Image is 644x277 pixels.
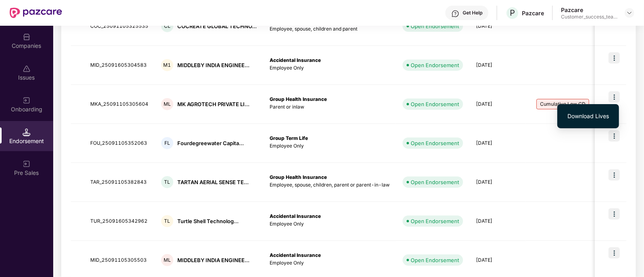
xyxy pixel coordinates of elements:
div: FL [161,137,173,149]
td: TUR_25091605342962 [84,202,155,241]
div: M1 [161,59,173,71]
b: Group Health Insurance [270,174,327,180]
div: Open Endorsement [411,217,459,225]
div: Open Endorsement [411,22,459,30]
td: TAR_25091105382843 [84,163,155,202]
div: Pazcare [522,9,544,17]
p: Employee Only [270,142,390,150]
p: Employee, spouse, children, parent or parent-in-law [270,181,390,189]
div: TL [161,215,173,227]
div: Turtle Shell Technolog... [177,217,239,225]
img: svg+xml;base64,PHN2ZyBpZD0iSGVscC0zMngzMiIgeG1sbnM9Imh0dHA6Ly93d3cudzMub3JnLzIwMDAvc3ZnIiB3aWR0aD... [451,10,459,18]
div: ML [161,98,173,110]
img: icon [609,208,620,220]
div: Fourdegreewater Capita... [177,140,244,147]
p: Employee Only [270,220,390,228]
div: COCREATE GLOBAL TECHNO... [177,23,257,30]
b: Accidental Insurance [270,252,321,258]
img: icon [609,247,620,259]
img: New Pazcare Logo [10,8,62,18]
div: TL [161,176,173,188]
img: svg+xml;base64,PHN2ZyBpZD0iRHJvcGRvd24tMzJ4MzIiIHhtbG5zPSJodHRwOi8vd3d3LnczLm9yZy8yMDAwL3N2ZyIgd2... [626,10,633,16]
img: svg+xml;base64,PHN2ZyBpZD0iQ29tcGFuaWVzIiB4bWxucz0iaHR0cDovL3d3dy53My5vcmcvMjAwMC9zdmciIHdpZHRoPS... [23,33,31,41]
td: MID_25091605304583 [84,46,155,85]
img: svg+xml;base64,PHN2ZyB3aWR0aD0iMjAiIGhlaWdodD0iMjAiIHZpZXdCb3g9IjAgMCAyMCAyMCIgZmlsbD0ibm9uZSIgeG... [23,160,31,168]
td: MKA_25091105305604 [84,85,155,124]
div: MK AGROTECH PRIVATE LI... [177,101,249,108]
p: Employee, spouse, children and parent [270,25,390,33]
div: TARTAN AERIAL SENSE TE... [177,179,249,186]
td: [DATE] [469,7,526,46]
div: ML [161,254,173,266]
td: FOU_25091105352063 [84,124,155,163]
span: Download Lives [567,112,609,121]
td: COC_25091105325535 [84,7,155,46]
div: Open Endorsement [411,256,459,264]
b: Group Health Insurance [270,96,327,102]
td: [DATE] [469,124,526,163]
td: [DATE] [469,46,526,85]
span: P [510,8,515,18]
img: icon [609,130,620,142]
b: Group Term Life [270,135,308,141]
div: Get Help [463,10,482,16]
div: Open Endorsement [411,61,459,69]
img: icon [609,169,620,181]
img: svg+xml;base64,PHN2ZyBpZD0iSXNzdWVzX2Rpc2FibGVkIiB4bWxucz0iaHR0cDovL3d3dy53My5vcmcvMjAwMC9zdmciIH... [23,65,31,73]
div: Open Endorsement [411,100,459,108]
img: svg+xml;base64,PHN2ZyB3aWR0aD0iMjAiIGhlaWdodD0iMjAiIHZpZXdCb3g9IjAgMCAyMCAyMCIgZmlsbD0ibm9uZSIgeG... [23,96,31,105]
b: Accidental Insurance [270,57,321,63]
div: MIDDLEBY INDIA ENGINEE... [177,256,249,264]
span: Cumulative Low CD [536,99,589,109]
div: Pazcare [561,6,617,14]
td: [DATE] [469,163,526,202]
div: Open Endorsement [411,178,459,186]
p: Parent or inlaw [270,103,390,111]
img: icon [609,52,620,64]
div: Customer_success_team_lead [561,14,617,20]
td: [DATE] [469,85,526,124]
p: Employee Only [270,259,390,267]
p: Employee Only [270,64,390,72]
div: Open Endorsement [411,139,459,147]
td: [DATE] [469,202,526,241]
img: svg+xml;base64,PHN2ZyB3aWR0aD0iMTQuNSIgaGVpZ2h0PSIxNC41IiB2aWV3Qm94PSIwIDAgMTYgMTYiIGZpbGw9Im5vbm... [23,128,31,136]
div: CL [161,20,173,32]
img: icon [609,91,620,103]
b: Accidental Insurance [270,213,321,219]
div: MIDDLEBY INDIA ENGINEE... [177,62,249,69]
